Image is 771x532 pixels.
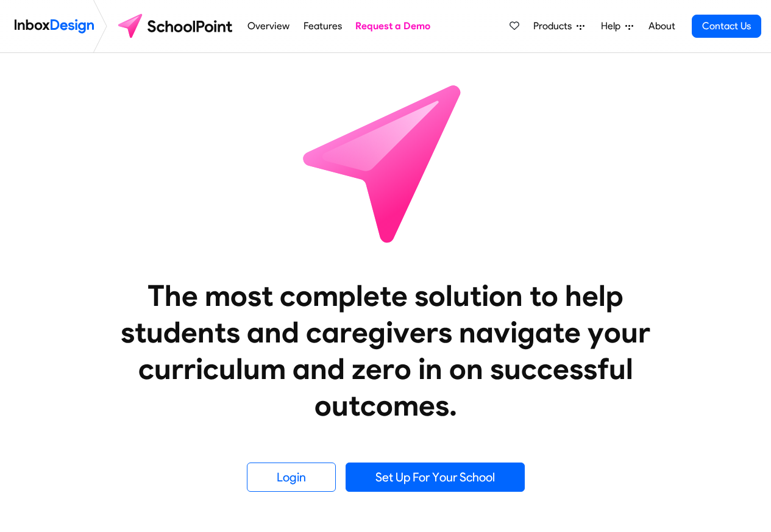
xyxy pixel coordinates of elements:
[276,53,496,272] img: icon_schoolpoint.svg
[528,14,589,38] a: Products
[601,19,625,34] span: Help
[96,277,675,424] heading: The most complete solution to help students and caregivers navigate your curriculum and zero in o...
[112,12,241,41] img: schoolpoint logo
[533,19,577,34] span: Products
[596,14,638,38] a: Help
[645,14,678,38] a: About
[352,14,434,38] a: Request a Demo
[247,463,336,492] a: Login
[346,463,525,492] a: Set Up For Your School
[244,14,293,38] a: Overview
[692,15,761,38] a: Contact Us
[300,14,345,38] a: Features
